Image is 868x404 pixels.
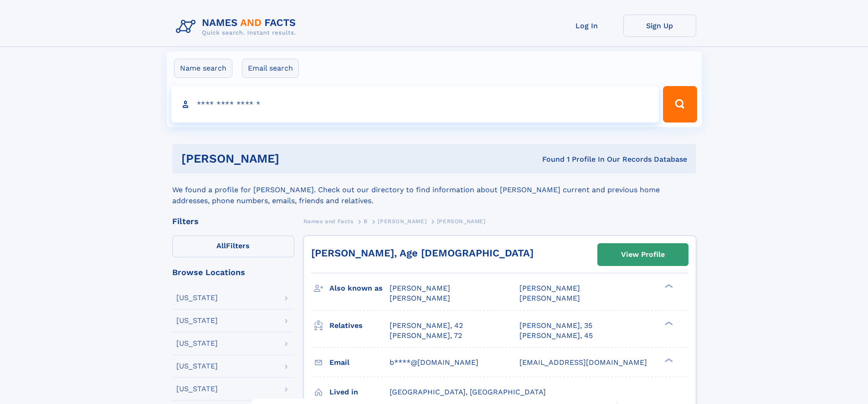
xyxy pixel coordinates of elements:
span: [PERSON_NAME] [519,284,580,292]
h3: Email [329,355,390,370]
div: [US_STATE] [176,294,218,302]
input: search input [171,86,659,123]
button: Search Button [663,86,697,123]
h3: Relatives [329,318,390,333]
a: [PERSON_NAME], Age [DEMOGRAPHIC_DATA] [311,247,534,259]
a: B [364,215,368,227]
div: We found a profile for [PERSON_NAME]. Check out our directory to find information about [PERSON_N... [172,174,696,206]
span: [PERSON_NAME] [519,294,580,302]
span: [PERSON_NAME] [390,294,450,302]
a: [PERSON_NAME], 45 [519,331,593,341]
div: Filters [172,217,294,225]
div: ❯ [663,357,673,363]
div: Browse Locations [172,268,294,276]
div: [US_STATE] [176,317,218,324]
a: [PERSON_NAME], 72 [390,331,462,341]
div: View Profile [621,244,665,265]
a: View Profile [598,244,688,266]
span: All [216,241,226,250]
div: Found 1 Profile In Our Records Database [411,154,687,164]
a: [PERSON_NAME], 35 [519,321,592,331]
span: [PERSON_NAME] [437,218,486,225]
span: [GEOGRAPHIC_DATA], [GEOGRAPHIC_DATA] [390,388,546,396]
a: Names and Facts [303,215,354,227]
a: Sign Up [623,15,696,37]
label: Filters [172,235,294,257]
div: [US_STATE] [176,385,218,393]
span: [EMAIL_ADDRESS][DOMAIN_NAME] [519,358,647,367]
div: [US_STATE] [176,340,218,347]
div: ❯ [663,320,673,326]
h1: [PERSON_NAME] [181,153,411,164]
label: Email search [242,59,299,78]
h3: Lived in [329,384,390,400]
span: [PERSON_NAME] [390,284,450,292]
div: [US_STATE] [176,363,218,370]
label: Name search [174,59,232,78]
a: [PERSON_NAME] [378,215,426,227]
span: B [364,218,368,225]
div: ❯ [663,283,673,289]
span: [PERSON_NAME] [378,218,426,225]
a: [PERSON_NAME], 42 [390,321,463,331]
img: Logo Names and Facts [172,15,303,39]
h3: Also known as [329,281,390,296]
a: Log In [550,15,623,37]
